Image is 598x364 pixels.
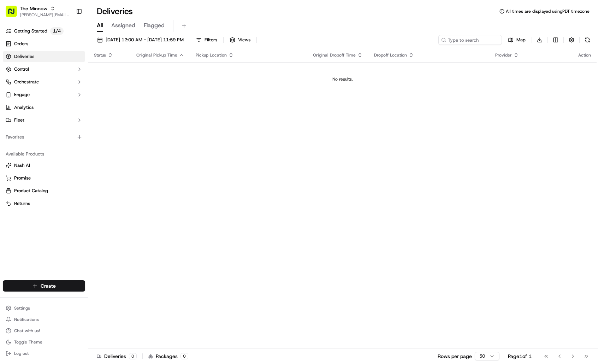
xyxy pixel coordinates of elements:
span: Original Pickup Time [136,52,177,58]
span: Notifications [14,317,39,322]
a: Deliveries [3,51,85,62]
button: Engage [3,89,85,100]
span: Engage [14,92,30,98]
span: Filters [205,37,217,43]
div: No results. [91,76,594,82]
span: Nash AI [14,162,30,169]
span: Orchestrate [14,79,39,85]
span: Returns [14,200,30,207]
div: 0 [129,353,137,359]
a: Getting Started1/4 [3,25,85,37]
button: Chat with us! [3,326,85,336]
span: Analytics [14,104,34,111]
span: Orders [14,41,28,47]
button: Refresh [582,35,592,45]
button: Settings [3,303,85,313]
button: [DATE] 12:00 AM - [DATE] 11:59 PM [94,35,187,45]
button: Toggle Theme [3,337,85,347]
button: Create [3,280,85,292]
span: Status [94,52,106,58]
div: Deliveries [97,353,137,360]
span: Assigned [111,21,135,30]
button: Filters [193,35,220,45]
span: [DATE] 12:00 AM - [DATE] 11:59 PM [106,37,184,43]
span: Promise [14,175,31,181]
span: Provider [495,52,512,58]
button: Views [226,35,254,45]
button: Fleet [3,115,85,126]
span: All times are displayed using PDT timezone [506,8,590,14]
button: Product Catalog [3,185,85,196]
span: Dropoff Location [374,52,407,58]
p: 1 / 4 [50,27,64,35]
span: Map [516,37,526,43]
p: Rows per page [438,353,472,360]
h1: Deliveries [97,6,133,17]
button: Orchestrate [3,76,85,88]
div: 0 [180,353,188,359]
span: Pickup Location [196,52,227,58]
div: Available Products [3,148,85,160]
span: Log out [14,351,29,356]
a: Product Catalog [6,188,82,194]
a: Analytics [3,102,85,113]
div: Action [578,52,591,58]
a: Promise [6,175,82,181]
button: The Minnow[PERSON_NAME][EMAIL_ADDRESS][DOMAIN_NAME] [3,3,73,20]
button: Log out [3,348,85,358]
span: Settings [14,305,30,311]
span: Original Dropoff Time [313,52,356,58]
span: Deliveries [14,53,34,60]
a: Nash AI [6,162,82,169]
div: Page 1 of 1 [508,353,532,360]
button: Notifications [3,315,85,324]
span: Toggle Theme [14,339,42,345]
span: All [97,21,103,30]
span: Getting Started [14,28,47,34]
button: Nash AI [3,160,85,171]
button: Promise [3,172,85,184]
span: Chat with us! [14,328,40,334]
button: Control [3,64,85,75]
button: The Minnow [20,5,47,12]
a: Returns [6,200,82,207]
button: Map [505,35,529,45]
span: Views [238,37,250,43]
span: Control [14,66,29,72]
div: Packages [148,353,188,360]
button: [PERSON_NAME][EMAIL_ADDRESS][DOMAIN_NAME] [20,12,70,18]
span: Create [41,282,56,289]
div: Favorites [3,131,85,143]
button: Returns [3,198,85,209]
span: Fleet [14,117,24,123]
span: Flagged [144,21,165,30]
a: Orders [3,38,85,49]
input: Type to search [438,35,502,45]
span: Product Catalog [14,188,48,194]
